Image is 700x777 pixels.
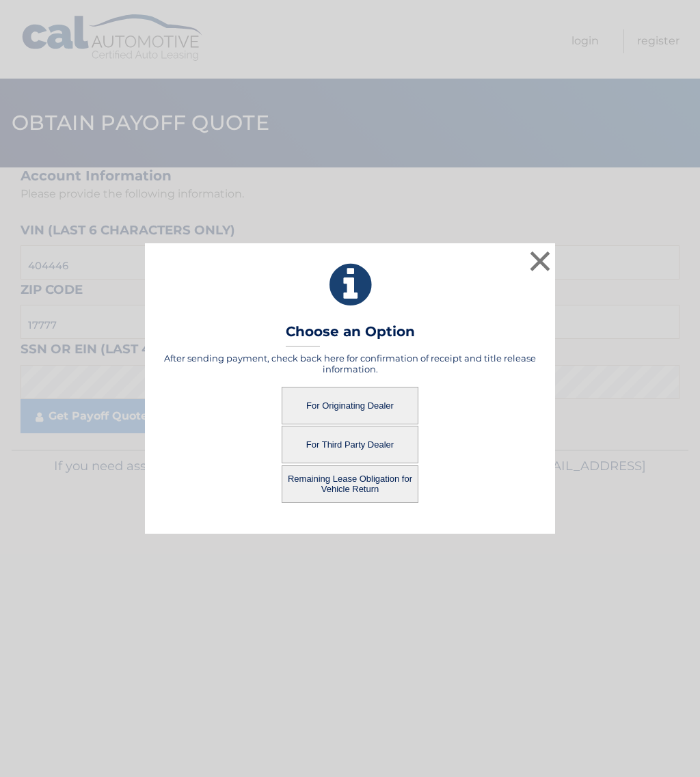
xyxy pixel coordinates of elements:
button: For Third Party Dealer [282,426,418,463]
button: For Originating Dealer [282,387,418,424]
h3: Choose an Option [286,323,415,347]
button: Remaining Lease Obligation for Vehicle Return [282,465,418,503]
button: × [526,247,554,275]
h5: After sending payment, check back here for confirmation of receipt and title release information. [162,353,538,374]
